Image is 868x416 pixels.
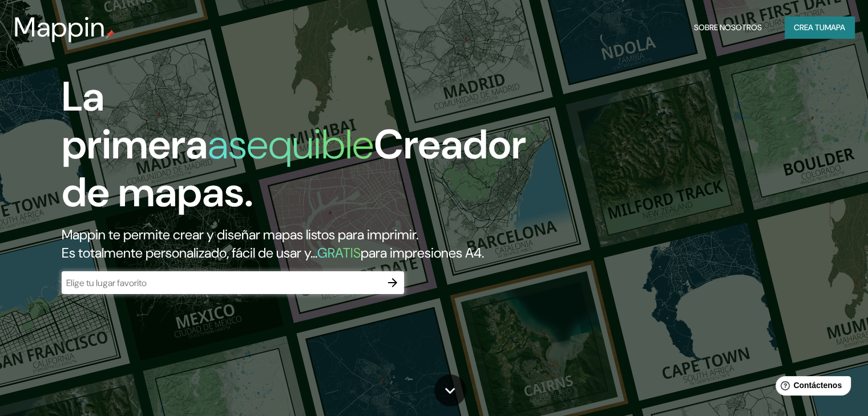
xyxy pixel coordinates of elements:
font: Creador de mapas. [62,118,526,219]
button: Sobre nosotros [689,17,766,38]
font: La primera [62,70,208,171]
input: Elige tu lugar favorito [62,276,381,289]
font: asequible [208,118,374,171]
font: Sobre nosotros [694,22,762,32]
font: GRATIS [317,244,361,262]
font: Mappin [14,9,106,45]
font: Mappin te permite crear y diseñar mapas listos para imprimir. [62,226,418,243]
iframe: Lanzador de widgets de ayuda [766,372,855,403]
font: Es totalmente personalizado, fácil de usar y... [62,244,317,262]
font: para impresiones A4. [361,244,484,262]
font: Crea tu [794,22,825,32]
img: pin de mapeo [106,30,115,39]
button: Crea tumapa [785,17,854,38]
font: mapa [825,22,845,32]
